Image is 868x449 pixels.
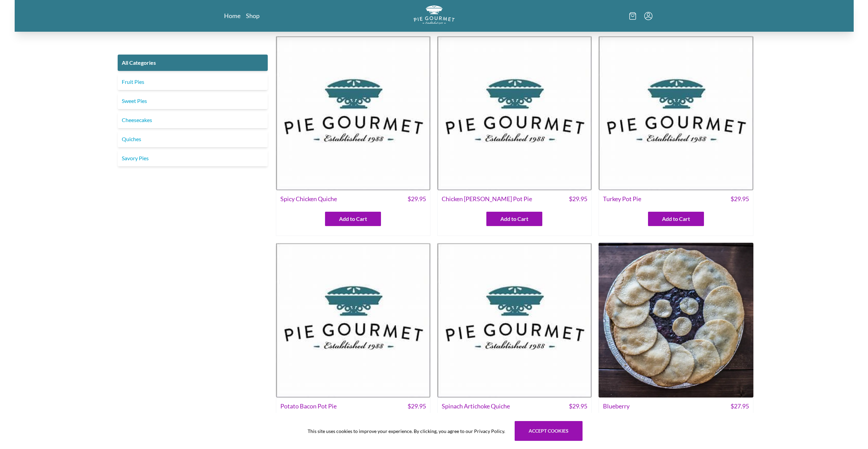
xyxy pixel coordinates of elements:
span: Add to Cart [662,215,690,223]
button: Add to Cart [325,212,381,226]
span: $ 29.95 [569,194,587,204]
button: Add to Cart [648,212,704,226]
span: Add to Cart [339,215,367,223]
a: Shop [246,12,260,20]
span: Turkey Pot Pie [603,194,641,204]
img: logo [414,5,455,24]
span: $ 27.95 [731,402,749,411]
a: Sweet Pies [118,93,268,109]
img: Potato Bacon Pot Pie [276,243,430,397]
span: $ 29.95 [408,194,426,204]
span: Potato Bacon Pot Pie [280,402,337,411]
button: Menu [644,12,652,20]
span: Blueberry [603,402,630,411]
span: $ 29.95 [408,402,426,411]
a: All Categories [118,55,268,71]
img: Spinach Artichoke Quiche [437,243,592,397]
span: Spicy Chicken Quiche [280,194,337,204]
a: Savory Pies [118,150,268,166]
span: Add to Cart [500,215,528,223]
img: Turkey Pot Pie [599,36,753,190]
button: Add to Cart [486,212,542,226]
a: Home [224,12,240,20]
img: Spicy Chicken Quiche [276,36,430,190]
span: Chicken [PERSON_NAME] Pot Pie [442,194,532,204]
a: Logo [414,5,455,26]
img: Blueberry [599,243,753,397]
img: Chicken Curry Pot Pie [437,36,592,190]
span: This site uses cookies to improve your experience. By clicking, you agree to our Privacy Policy. [308,428,505,435]
span: Spinach Artichoke Quiche [442,402,510,411]
a: Quiches [118,131,268,147]
span: $ 29.95 [569,402,587,411]
button: Accept cookies [515,421,583,441]
span: $ 29.95 [731,194,749,204]
a: Fruit Pies [118,74,268,90]
a: Cheesecakes [118,112,268,128]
